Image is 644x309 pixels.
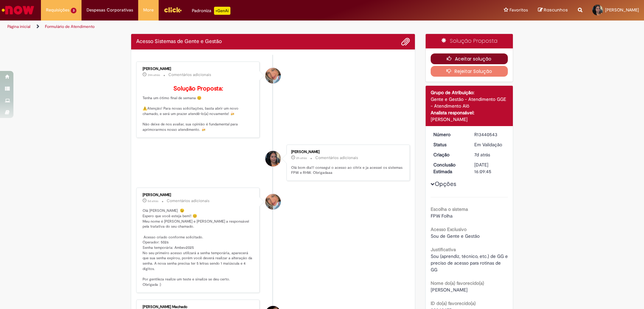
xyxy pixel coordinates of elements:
time: 22/08/2025 15:43:22 [474,152,490,158]
div: [DATE] 16:09:45 [474,161,505,175]
button: Adicionar anexos [401,37,410,46]
b: Solução Proposta: [173,85,223,92]
a: Formulário de Atendimento [45,24,95,29]
p: Tenha um ótimo final de semana 😊 ⚠️Atenção! Para novas solicitações, basta abrir um novo chamado,... [143,85,254,132]
button: Aceitar solução [431,53,508,64]
time: 29/08/2025 11:38:52 [296,156,307,160]
div: Solução Proposta [426,34,513,48]
div: Em Validação [474,141,505,148]
time: 25/08/2025 10:29:07 [148,199,158,203]
div: [PERSON_NAME] Machado [143,305,254,309]
div: [PERSON_NAME] [143,67,254,71]
span: 7d atrás [474,152,490,158]
div: Jacqueline Andrade Galani [265,194,281,209]
b: Justificativa [431,246,456,253]
h2: Acesso Sistemas de Gente e Gestão Histórico de tíquete [136,39,222,45]
div: [PERSON_NAME] [143,193,254,197]
p: Olá bom dia!!! consegui o acesso ao citrix e ja acessei os sistemas FPW e RHW. Obrigadaaa [291,165,403,176]
b: Acesso Exclusivo [431,226,467,232]
span: Despesas Corporativas [87,7,133,13]
span: 31m atrás [148,73,160,77]
span: [PERSON_NAME] [605,7,639,13]
img: ServiceNow [1,3,35,17]
span: FPW Folha [431,213,452,219]
p: +GenAi [214,7,230,15]
div: 22/08/2025 15:43:22 [474,151,505,158]
div: [PERSON_NAME] [431,116,508,123]
dt: Número [428,131,470,138]
span: 3 [71,8,76,13]
p: Olá [PERSON_NAME] 😉 Espero que você esteja bem!! 😊 Meu nome é [PERSON_NAME] e [PERSON_NAME] a res... [143,208,254,287]
div: [PERSON_NAME] [291,150,403,154]
span: 2h atrás [296,156,307,160]
span: Sou de Gente e Gestão [431,233,480,239]
dt: Conclusão Estimada [428,161,470,175]
span: Rascunhos [544,7,568,13]
dt: Status [428,141,470,148]
span: 5d atrás [148,199,158,203]
div: Grupo de Atribuição: [431,89,508,96]
time: 29/08/2025 12:58:42 [148,73,160,77]
span: More [143,7,154,13]
div: Analista responsável: [431,109,508,116]
b: ID do(a) favorecido(a) [431,300,476,306]
span: [PERSON_NAME] [431,287,468,293]
div: R13440543 [474,131,505,138]
span: Sou (aprendiz, técnico, etc.) de GG e preciso de acesso para rotinas de GG [431,253,509,273]
div: Padroniza [192,7,230,15]
span: Requisições [46,7,69,13]
small: Comentários adicionais [315,155,358,161]
b: Escolha o sistema [431,206,468,212]
div: Jacqueline Andrade Galani [265,68,281,83]
button: Rejeitar Solução [431,66,508,77]
img: click_logo_yellow_360x200.png [164,5,182,15]
span: Favoritos [509,7,528,13]
b: Nome do(a) favorecido(a) [431,280,484,286]
ul: Trilhas de página [5,21,424,33]
small: Comentários adicionais [167,198,210,204]
dt: Criação [428,151,470,158]
div: Gente e Gestão - Atendimento GGE - Atendimento Alô [431,96,508,109]
small: Comentários adicionais [168,72,211,78]
a: Rascunhos [538,7,568,13]
div: Sofia Da Silveira Chagas [265,151,281,166]
a: Página inicial [7,24,31,29]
